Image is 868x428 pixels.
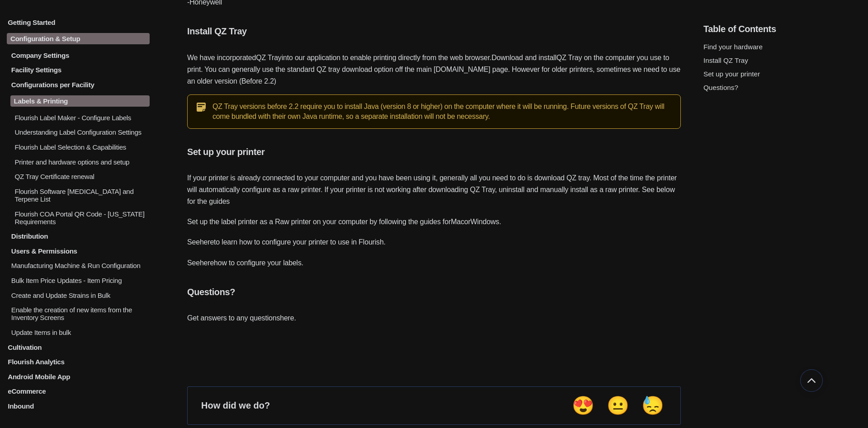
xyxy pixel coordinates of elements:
[14,128,149,136] p: Understanding Label Configuration Settings
[7,328,150,336] a: Update Items in bulk
[703,9,861,414] section: Table of Contents
[14,187,149,202] p: Flourish Software [MEDICAL_DATA] and Terpene List
[10,328,150,336] p: Update Items in bulk
[256,54,281,61] a: QZ Tray
[7,291,150,299] a: Create and Update Strains in Bulk
[703,56,748,64] a: Install QZ Tray
[7,372,150,380] a: Android Mobile App
[639,395,667,417] button: Negative feedback button
[187,94,681,129] div: QZ Tray versions before 2.2 require you to install Java (version 8 or higher) on the computer whe...
[10,291,150,299] p: Create and Update Strains in Bulk
[7,173,150,180] a: QZ Tray Certificate renewal
[7,387,150,395] a: eCommerce
[14,173,149,180] p: QZ Tray Certificate renewal
[7,276,150,284] a: Bulk Item Price Updates - Item Pricing
[569,395,597,417] button: Positive feedback button
[7,343,150,351] a: Cultivation
[14,158,149,165] p: Printer and hardware options and setup
[187,147,681,157] h5: Set up your printer
[703,24,861,34] h5: Table of Contents
[10,247,150,254] p: Users & Permissions
[7,113,150,121] a: Flourish Label Maker - Configure Labels
[187,312,681,324] p: Get answers to any questions .
[703,43,763,51] a: Find your hardware
[187,26,681,37] h5: Install QZ Tray
[7,51,150,59] a: Company Settings
[800,369,823,392] button: Go back to top of document
[201,400,270,411] p: How did we do?
[187,216,681,228] p: Set up the label printer as a Raw printer on your computer by following the guides for or .
[7,402,150,409] a: Inbound
[7,306,150,321] a: Enable the creation of new items from the Inventory Screens
[703,84,738,91] a: Questions?
[471,218,500,226] a: Windows
[7,33,150,44] a: Configuration & Setup
[7,247,150,254] a: Users & Permissions
[7,128,150,136] a: Understanding Label Configuration Settings
[10,232,150,240] p: Distribution
[187,287,681,297] h5: Questions?
[10,306,150,321] p: Enable the creation of new items from the Inventory Screens
[187,257,681,269] p: See how to configure your labels.
[187,52,681,87] p: We have incorporated into our application to enable printing directly from the web browser. QZ Tr...
[10,80,150,88] p: Configurations per Facility
[451,218,464,226] a: Mac
[14,143,149,151] p: Flourish Label Selection & Capabilities
[14,210,149,225] p: Flourish COA Portal QR Code - [US_STATE] Requirements
[187,236,681,248] p: See to learn how to configure your printer to use in Flourish.
[10,66,150,74] p: Facility Settings
[7,158,150,165] a: Printer and hardware options and setup
[10,51,150,59] p: Company Settings
[7,66,150,74] a: Facility Settings
[200,259,214,267] a: here
[7,80,150,88] a: Configurations per Facility
[280,314,294,322] a: here
[703,70,760,78] a: Set up your printer
[7,210,150,225] a: Flourish COA Portal QR Code - [US_STATE] Requirements
[187,172,681,207] p: If your printer is already connected to your computer and you have been using it, generally all y...
[7,18,150,26] a: Getting Started
[7,187,150,202] a: Flourish Software [MEDICAL_DATA] and Terpene List
[7,232,150,240] a: Distribution
[7,262,150,269] a: Manufacturing Machine & Run Configuration
[491,54,557,61] a: Download and install
[7,95,150,107] a: Labels & Printing
[14,113,149,121] p: Flourish Label Maker - Configure Labels
[7,143,150,151] a: Flourish Label Selection & Capabilities
[7,357,150,365] a: Flourish Analytics
[200,238,214,246] a: here
[10,95,150,107] p: Labels & Printing
[10,276,150,284] p: Bulk Item Price Updates - Item Pricing
[10,262,150,269] p: Manufacturing Machine & Run Configuration
[604,395,632,417] button: Neutral feedback button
